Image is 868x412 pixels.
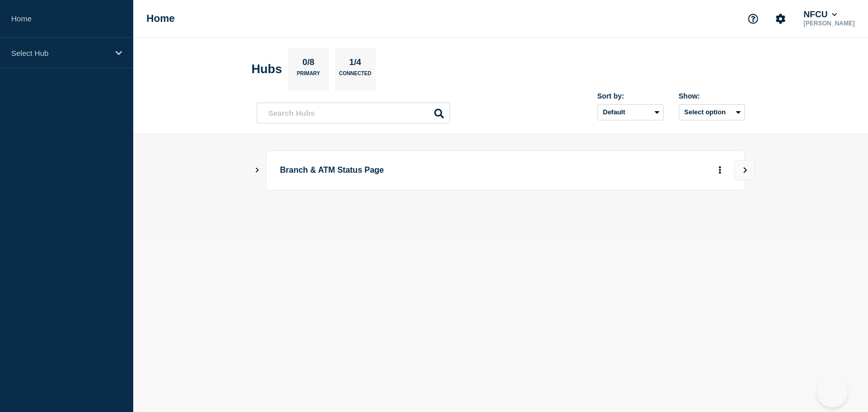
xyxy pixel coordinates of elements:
[255,167,260,174] button: Show Connected Hubs
[339,71,371,81] p: Connected
[252,62,282,76] h2: Hubs
[770,8,791,29] button: Account settings
[146,13,175,24] h1: Home
[742,8,764,29] button: Support
[280,161,561,180] p: Branch & ATM Status Page
[734,160,755,180] button: View
[345,57,365,71] p: 1/4
[679,92,745,100] div: Show:
[597,104,664,120] select: Sort by
[679,104,745,120] button: Select option
[817,377,848,407] iframe: Help Scout Beacon - Open
[11,49,109,57] p: Select Hub
[297,71,320,81] p: Primary
[597,92,664,100] div: Sort by:
[801,10,839,20] button: NFCU
[298,57,318,71] p: 0/8
[801,20,857,27] p: [PERSON_NAME]
[257,103,450,123] input: Search Hubs
[713,161,727,180] button: More actions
